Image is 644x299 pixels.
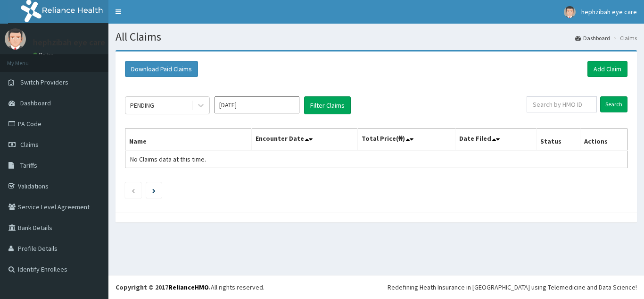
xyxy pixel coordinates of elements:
[20,78,68,86] span: Switch Providers
[20,99,51,107] span: Dashboard
[152,186,156,195] a: Next page
[304,96,351,114] button: Filter Claims
[125,129,252,151] th: Name
[611,34,637,42] li: Claims
[20,140,39,149] span: Claims
[20,161,37,170] span: Tariffs
[33,51,56,58] a: Online
[455,129,537,151] th: Date Filed
[108,275,644,299] footer: All rights reserved.
[130,101,154,110] div: PENDING
[575,34,610,42] a: Dashboard
[215,96,299,113] input: Select Month and Year
[357,129,455,151] th: Total Price(₦)
[33,38,105,47] p: hephzibah eye care
[564,6,576,18] img: User Image
[5,28,26,50] img: User Image
[600,96,627,112] input: Search
[116,283,211,291] strong: Copyright © 2017 .
[116,31,637,43] h1: All Claims
[581,8,637,16] span: hephzibah eye care
[168,283,209,291] a: RelianceHMO
[580,129,627,151] th: Actions
[388,282,637,292] div: Redefining Heath Insurance in [GEOGRAPHIC_DATA] using Telemedicine and Data Science!
[130,155,206,163] span: No Claims data at this time.
[125,61,198,77] button: Download Paid Claims
[587,61,627,77] a: Add Claim
[131,186,135,195] a: Previous page
[252,129,357,151] th: Encounter Date
[537,129,580,151] th: Status
[527,96,597,112] input: Search by HMO ID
